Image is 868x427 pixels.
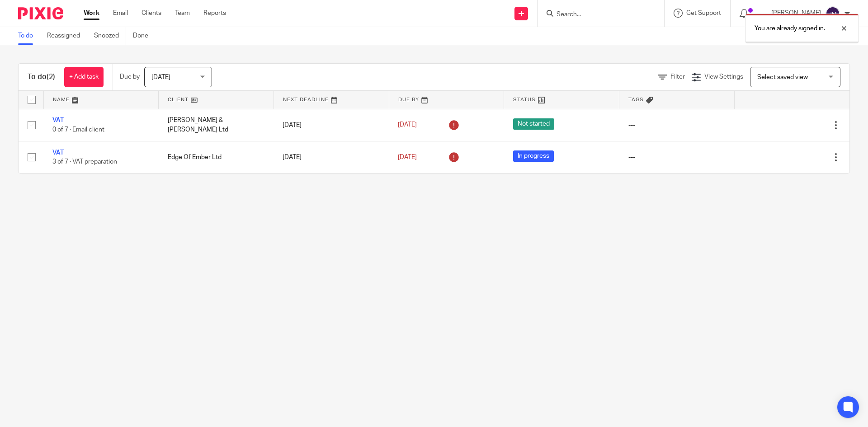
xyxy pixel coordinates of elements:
span: [DATE] [398,122,417,128]
a: Team [175,9,190,18]
a: Done [133,27,155,45]
a: Snoozed [94,27,126,45]
a: Reassigned [47,27,87,45]
span: 0 of 7 · Email client [52,127,104,133]
h1: To do [28,72,55,82]
a: VAT [52,150,64,156]
a: Clients [142,9,161,18]
img: Pixie [18,7,63,19]
span: Not started [513,118,554,130]
span: View Settings [704,74,743,80]
a: Reports [203,9,226,18]
span: Select saved view [757,74,808,80]
td: [DATE] [274,141,389,173]
span: Filter [670,74,685,80]
a: To do [18,27,40,45]
span: (2) [47,73,55,80]
div: --- [628,153,726,162]
p: You are already signed in. [755,24,825,33]
p: Due by [120,72,140,81]
a: VAT [52,117,64,123]
span: [DATE] [398,154,417,160]
td: Edge Of Ember Ltd [159,141,274,173]
a: + Add task [64,67,104,87]
a: Work [84,9,99,18]
td: [PERSON_NAME] & [PERSON_NAME] Ltd [159,109,274,141]
span: In progress [513,150,554,162]
div: --- [628,121,726,130]
span: Tags [628,97,644,102]
span: 3 of 7 · VAT preparation [52,159,117,165]
img: svg%3E [826,6,840,21]
td: [DATE] [274,109,389,141]
span: [DATE] [151,74,170,80]
a: Email [113,9,128,18]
